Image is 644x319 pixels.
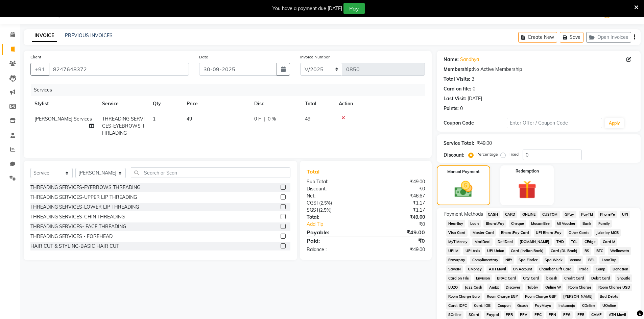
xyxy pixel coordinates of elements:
[608,247,631,255] span: Wellnessta
[495,238,515,246] span: DefiDeal
[556,302,577,310] span: Instamojo
[594,229,621,237] span: Juice by MCB
[377,221,430,228] div: ₹0
[30,213,125,220] div: THREADING SERVICES-CHIN THREADING
[544,274,559,282] span: bKash
[34,116,92,122] span: [PERSON_NAME] Services
[466,265,484,273] span: GMoney
[495,302,512,310] span: Coupon
[509,220,526,228] span: Cheque
[503,256,514,264] span: Nift
[343,3,365,14] button: Pay
[366,228,430,236] div: ₹49.00
[366,237,430,245] div: ₹0
[486,211,500,218] span: CASH
[529,220,552,228] span: MosamBee
[517,256,540,264] span: Spa Finder
[593,265,607,273] span: Comp
[468,220,481,228] span: Loan
[561,293,595,300] span: [PERSON_NAME]
[577,265,591,273] span: Trade
[509,247,546,255] span: Card (Indian Bank)
[30,63,49,76] button: +91
[543,284,564,291] span: Online W
[102,116,145,136] span: THREADING SERVICES-EYEBROWS THREADING
[307,207,319,213] span: SGST
[264,115,265,123] span: |
[534,229,564,237] span: UPI BharatPay
[620,211,630,218] span: UPI
[476,151,498,157] label: Percentage
[563,211,576,218] span: GPay
[463,247,482,255] span: UPI Axis
[487,284,501,291] span: AmEx
[586,32,631,43] button: Open Invoices
[580,220,593,228] span: Bank
[582,238,598,246] span: CEdge
[447,169,480,175] label: Manual Payment
[567,229,592,237] span: Other Cards
[462,284,484,291] span: Jazz Cash
[444,211,483,218] span: Payment Methods
[586,256,597,264] span: BFL
[444,66,634,73] div: No Active Membership
[30,204,139,211] div: THREADING SERVICES-LOWER LIP THREADING
[507,118,602,128] input: Enter Offer / Coupon Code
[568,256,583,264] span: Venmo
[30,233,113,240] div: THREADING SERVICES - FOREHEAD
[470,229,496,237] span: Master Card
[302,221,376,228] a: Add Tip
[598,211,617,218] span: PhonePe
[503,211,517,218] span: CARD
[32,30,57,42] a: INVOICE
[302,214,366,221] div: Total:
[307,200,319,206] span: CGST
[444,95,466,102] div: Last Visit:
[449,179,478,200] img: _cash.svg
[485,247,506,255] span: UPI Union
[301,96,335,111] th: Total
[460,56,479,63] a: Sandhya
[504,284,523,291] span: Discover
[446,229,468,237] span: Visa Card
[183,96,250,111] th: Price
[446,284,460,291] span: LUZO
[516,168,539,174] label: Redemption
[149,96,183,111] th: Qty
[484,293,520,300] span: Room Charge EGP
[49,63,189,76] input: Search by Name/Mobile/Email/Code
[335,96,425,111] th: Action
[30,194,137,201] div: THREADING SERVICES-UPPER LIP THREADING
[472,238,493,246] span: MariDeal
[268,115,276,123] span: 0 %
[444,119,507,127] div: Coupon Code
[444,76,470,83] div: Total Visits:
[549,247,580,255] span: Card (DL Bank)
[466,311,481,319] span: SCard
[512,178,542,201] img: _gift.svg
[599,256,619,264] span: LoanTap
[131,167,290,178] input: Search or Scan
[30,184,140,191] div: THREADING SERVICES-EYEBROWS THREADING
[65,32,113,38] a: PREVIOUS INVOICES
[302,207,366,214] div: ( )
[521,274,542,282] span: City Card
[472,76,474,83] div: 3
[446,274,471,282] span: Card on File
[596,284,632,291] span: Room Charge USD
[366,192,430,200] div: ₹46.67
[446,265,463,273] span: SaveIN
[575,311,587,319] span: PPE
[484,311,501,319] span: Paypal
[594,247,605,255] span: BTC
[444,56,459,63] div: Name:
[31,84,430,96] div: Services
[589,274,612,282] span: Debit Card
[560,32,583,43] button: Save
[307,168,322,175] span: Total
[30,96,98,111] th: Stylist
[444,140,474,147] div: Service Total:
[600,238,617,246] span: Card M
[446,247,461,255] span: UPI M
[302,185,366,192] div: Discount:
